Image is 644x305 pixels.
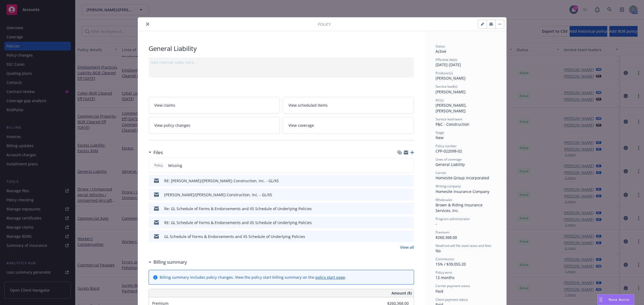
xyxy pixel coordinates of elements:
[149,44,414,53] div: General Liability
[436,230,449,235] span: Premium
[436,257,454,261] span: Commission
[436,89,466,94] span: [PERSON_NAME]
[436,289,443,294] span: Paid
[436,262,466,267] span: 15% / $39,055.20
[398,192,403,198] button: download file
[436,135,444,140] span: New
[609,297,630,302] span: Nova Assist
[153,149,163,156] h3: Files
[400,244,414,250] a: View all
[398,220,403,225] button: download file
[436,248,441,253] span: No
[407,178,412,184] button: preview file
[283,117,414,134] a: View coverage
[154,102,175,108] span: View claims
[151,59,412,65] div: Add internal notes here...
[144,21,151,27] button: close
[436,162,496,167] div: General Liability
[436,284,470,288] span: Carrier payment status
[436,275,455,280] span: 12 months
[153,259,187,266] h3: Billing summary
[436,84,458,89] span: Service lead(s)
[288,102,328,108] span: View scheduled items
[160,274,346,280] div: Billing summary includes policy changes. View the policy start billing summary on the .
[436,71,453,75] span: Producer(s)
[164,178,279,184] div: RE: [PERSON_NAME]/[PERSON_NAME] Construction, Inc. - GL/XS
[436,217,470,221] span: Program administrator
[149,97,280,114] a: View claims
[436,221,437,226] span: -
[436,202,484,213] span: Brown & Riding Insurance Services, Inc.
[436,76,466,81] span: [PERSON_NAME]
[315,275,345,280] a: policy start page
[398,206,403,211] button: download file
[436,175,489,180] span: Homesite Group Incorporated
[436,130,444,135] span: Stage
[149,259,187,266] div: Billing summary
[407,234,412,239] button: preview file
[288,122,314,128] span: View coverage
[436,144,457,148] span: Policy number
[436,270,452,275] span: Policy term
[149,117,280,134] a: View policy changes
[436,98,444,102] span: AC(s)
[436,57,458,62] span: Effective dates
[398,234,403,239] button: download file
[436,49,446,54] span: Active
[436,170,446,175] span: Carrier
[168,163,182,168] span: Missing
[164,206,312,211] div: Re: GL Schedule of Forms & Endorsements and XS Schedule of Underlying Policies
[436,198,452,202] span: Wholesaler
[436,184,461,188] span: Writing company
[597,294,634,305] button: Nova Assist
[283,97,414,114] a: View scheduled items
[164,234,305,239] div: GL Schedule of Forms & Endorsements and XS Schedule of Underlying Policies
[436,157,462,162] span: Lines of coverage
[436,117,462,121] span: Service lead team
[164,220,312,225] div: RE: GL Schedule of Forms & Endorsements and XS Schedule of Underlying Policies
[391,290,412,296] span: Amount ($)
[436,148,462,154] span: CPP-022098-02
[436,297,468,302] span: Client payment status
[436,189,489,194] span: Homesite Insurance Company
[154,122,190,128] span: View policy changes
[164,192,272,198] div: [PERSON_NAME]/[PERSON_NAME] Construction, Inc. - GL/XS
[436,57,496,68] div: [DATE] - [DATE]
[436,122,469,127] span: P&C - Construction
[149,149,163,156] div: Files
[436,44,445,49] span: Status
[153,163,164,168] span: Policy
[407,192,412,198] button: preview file
[436,235,457,240] span: $260,368.00
[598,295,604,305] div: Drag to move
[436,103,468,113] span: [PERSON_NAME], [PERSON_NAME]
[407,206,412,211] button: preview file
[398,178,403,184] button: download file
[407,220,412,225] button: preview file
[318,21,331,27] span: Policy
[436,243,491,248] span: Newfront will file state taxes and fees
